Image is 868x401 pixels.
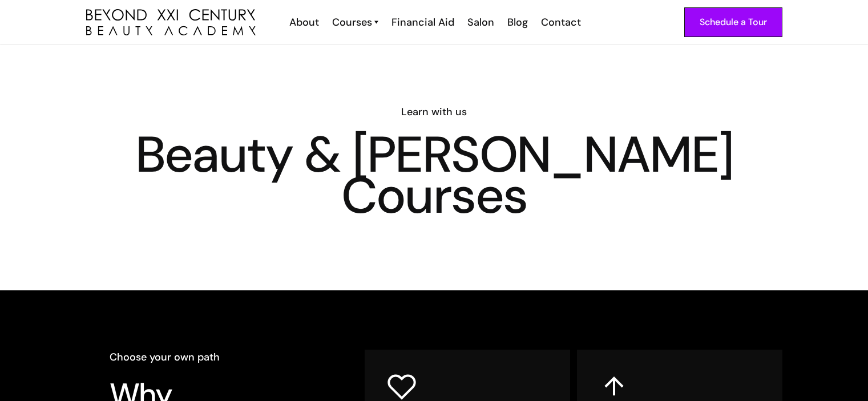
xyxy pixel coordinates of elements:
[332,15,378,30] a: Courses
[460,15,500,30] a: Salon
[500,15,534,30] a: Blog
[391,15,454,30] div: Financial Aid
[534,15,587,30] a: Contact
[541,15,581,30] div: Contact
[332,15,372,30] div: Courses
[86,9,256,36] img: beyond 21st century beauty academy logo
[282,15,325,30] a: About
[110,350,332,364] h6: Choose your own path
[86,9,256,36] a: home
[86,134,782,216] h1: Beauty & [PERSON_NAME] Courses
[684,7,782,37] a: Schedule a Tour
[700,15,767,30] div: Schedule a Tour
[384,15,460,30] a: Financial Aid
[86,104,782,119] h6: Learn with us
[467,15,494,30] div: Salon
[289,15,319,30] div: About
[507,15,528,30] div: Blog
